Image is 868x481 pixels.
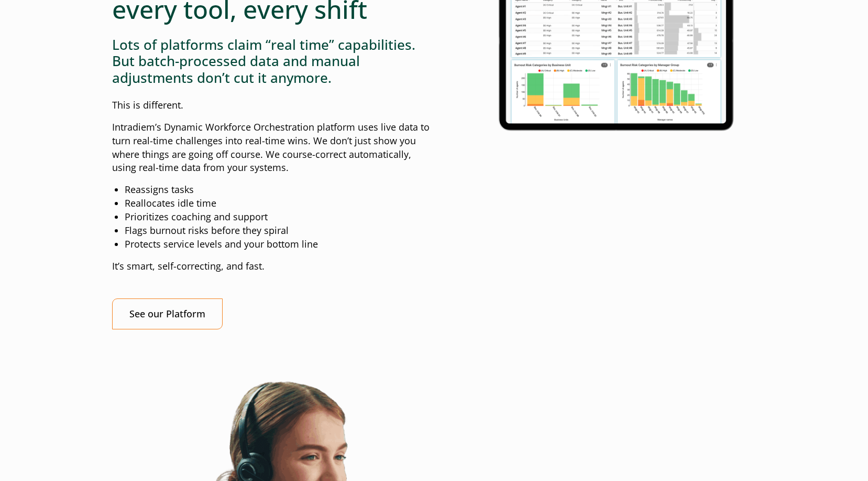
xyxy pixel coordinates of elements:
h3: Lots of platforms claim “real time” capabilities. But batch-processed data and manual adjustments... [112,37,434,86]
p: This is different. [112,99,434,112]
li: Protects service levels and your bottom line [125,238,434,251]
li: Reassigns tasks [125,183,434,197]
li: Reallocates idle time [125,197,434,210]
p: It’s smart, self-correcting, and fast. [112,260,434,273]
li: Flags burnout risks before they spiral [125,224,434,238]
p: Intradiem’s Dynamic Workforce Orchestration platform uses live data to turn real-time challenges ... [112,121,434,175]
a: See our Platform [112,298,223,329]
li: Prioritizes coaching and support [125,210,434,224]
